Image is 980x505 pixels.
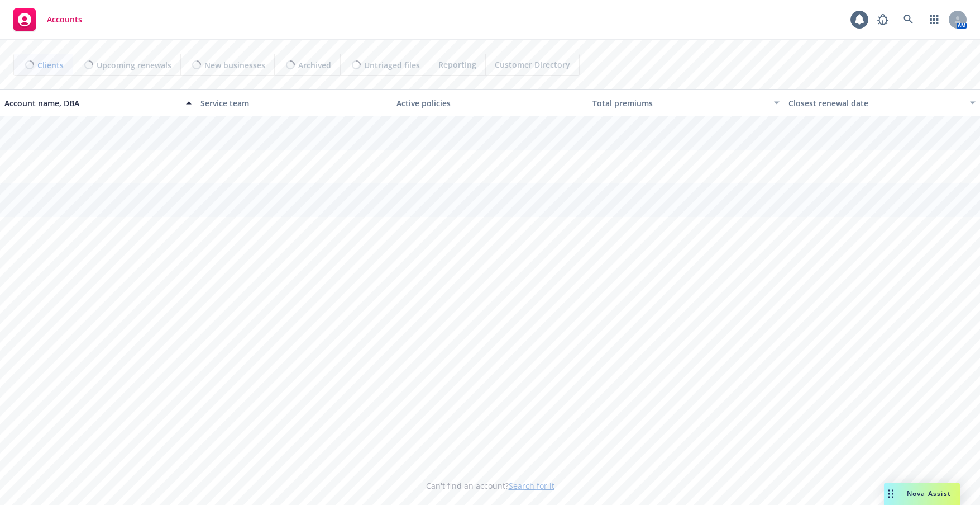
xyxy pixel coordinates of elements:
a: Search [897,8,920,31]
div: Drag to move [884,483,898,505]
div: Closest renewal date [788,97,963,109]
a: Report a Bug [872,8,894,31]
button: Closest renewal date [784,89,980,116]
span: New businesses [204,59,265,71]
span: Upcoming renewals [97,59,171,71]
span: Customer Directory [495,59,570,70]
span: Can't find an account? [426,480,554,492]
button: Total premiums [588,89,784,116]
a: Search for it [509,480,554,491]
div: Account name, DBA [4,97,179,109]
span: Reporting [438,59,476,70]
span: Archived [298,59,331,71]
span: Accounts [47,15,82,24]
span: Nova Assist [907,489,951,498]
button: Service team [196,89,392,116]
span: Untriaged files [364,59,420,71]
a: Accounts [9,4,87,35]
a: Switch app [923,8,945,31]
span: Clients [37,59,64,71]
button: Nova Assist [884,483,960,505]
div: Total premiums [592,97,767,109]
div: Active policies [396,97,584,109]
div: Service team [200,97,388,109]
button: Active policies [392,89,588,116]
